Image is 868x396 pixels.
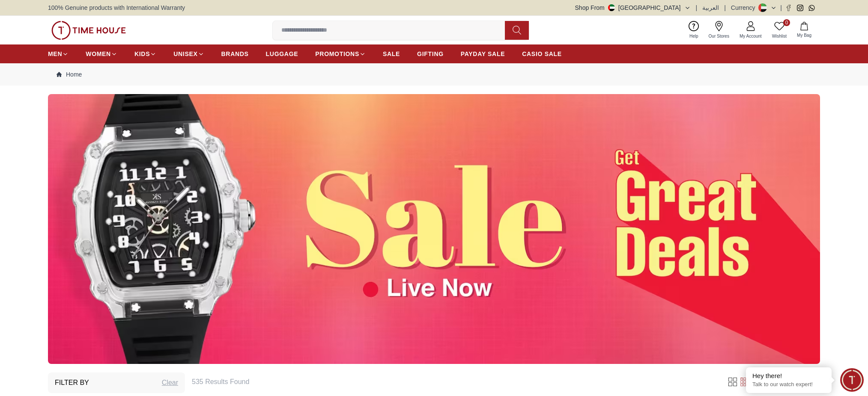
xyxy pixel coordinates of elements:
a: LUGGAGE [266,46,298,62]
span: LUGGAGE [266,50,298,58]
p: Talk to our watch expert! [752,381,825,388]
span: 0 [783,19,790,26]
a: Whatsapp [808,5,815,11]
span: CASIO SALE [522,50,562,58]
button: Shop From[GEOGRAPHIC_DATA] [575,3,691,12]
span: PROMOTIONS [315,50,359,58]
a: PROMOTIONS [315,46,366,62]
span: GIFTING [417,50,444,58]
span: | [696,3,698,12]
a: Instagram [797,5,803,11]
a: BRANDS [221,46,249,62]
nav: Breadcrumb [48,63,820,86]
span: WOMEN [86,50,111,58]
a: Home [57,70,82,79]
span: 100% Genuine products with International Warranty [48,3,185,12]
a: UNISEX [173,46,204,62]
span: My Bag [793,32,815,38]
div: Hey there! [752,372,825,380]
a: Our Stores [704,19,734,41]
a: 0Wishlist [767,19,792,41]
div: Currency [731,3,759,12]
span: SALE [383,50,400,58]
div: Clear [162,378,178,388]
span: My Account [736,33,765,39]
a: MEN [48,46,69,62]
span: Our Stores [705,33,733,39]
span: | [724,3,726,12]
a: CASIO SALE [522,46,562,62]
h3: Filter By [55,378,89,388]
span: | [780,3,782,12]
span: BRANDS [221,50,249,58]
span: Help [686,33,702,39]
div: Chat Widget [840,368,864,392]
h6: 535 Results Found [192,377,716,387]
span: MEN [48,50,62,58]
a: SALE [383,46,400,62]
a: GIFTING [417,46,444,62]
a: Help [684,19,704,41]
a: KIDS [134,46,156,62]
a: PAYDAY SALE [461,46,505,62]
span: UNISEX [173,50,197,58]
img: ... [48,94,820,364]
span: PAYDAY SALE [461,50,505,58]
span: Wishlist [769,33,790,39]
button: العربية [702,3,719,12]
span: KIDS [134,50,150,58]
button: My Bag [792,20,817,40]
img: ... [51,21,126,40]
a: Facebook [785,5,792,11]
img: United Arab Emirates [608,4,615,11]
a: WOMEN [86,46,117,62]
